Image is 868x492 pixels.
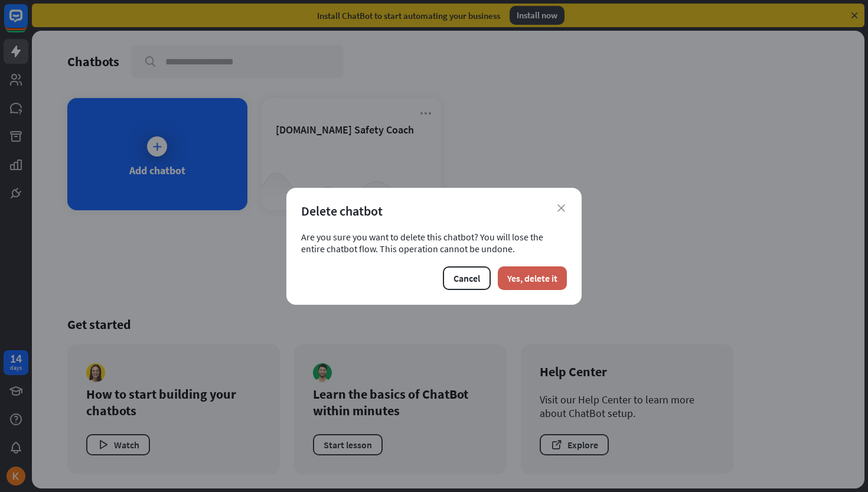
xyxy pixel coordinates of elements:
button: Open LiveChat chat widget [9,5,45,40]
div: Delete chatbot [301,203,567,219]
button: Yes, delete it [498,266,567,290]
i: close [557,204,565,212]
div: Are you sure you want to delete this chatbot? You will lose the entire chatbot flow. This operati... [301,231,567,255]
button: Cancel [443,266,491,290]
